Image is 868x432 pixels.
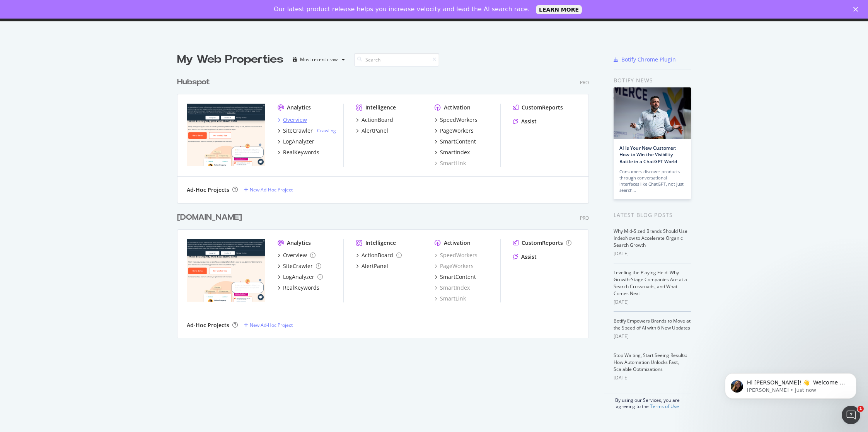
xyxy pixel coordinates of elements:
[362,127,388,135] div: AlertPanel
[278,149,319,156] a: RealKeywords
[440,116,477,124] div: SpeedWorkers
[521,118,537,125] div: Assist
[440,273,476,281] div: SmartContent
[580,215,589,221] div: Pro
[513,118,537,125] a: Assist
[300,57,339,62] div: Most recent crawl
[365,104,396,111] div: Intelligence
[187,186,229,194] div: Ad-Hoc Projects
[283,262,313,270] div: SiteCrawler
[356,116,393,124] a: ActionBoard
[858,406,864,412] span: 1
[621,56,676,63] div: Botify Chrome Plugin
[317,127,336,134] a: Crawling
[362,116,393,124] div: ActionBoard
[356,127,388,135] a: AlertPanel
[440,127,474,135] div: PageWorkers
[614,269,687,297] a: Leveling the Playing Field: Why Growth-Stage Companies Are at a Search Crossroads, and What Comes...
[513,104,563,111] a: CustomReports
[444,239,471,247] div: Activation
[244,322,293,328] a: New Ad-Hoc Project
[278,127,336,135] a: SiteCrawler- Crawling
[444,104,471,111] div: Activation
[435,127,474,135] a: PageWorkers
[580,79,589,86] div: Pro
[614,374,691,381] div: [DATE]
[278,262,321,270] a: SiteCrawler
[278,251,315,259] a: Overview
[278,273,323,281] a: LogAnalyzer
[365,239,396,247] div: Intelligence
[513,239,571,247] a: CustomReports
[362,251,393,259] div: ActionBoard
[435,262,474,270] a: PageWorkers
[713,357,868,411] iframe: Intercom notifications message
[177,77,210,88] div: Hubspot
[650,403,679,410] a: Terms of Use
[435,116,477,124] a: SpeedWorkers
[614,333,691,340] div: [DATE]
[435,159,466,167] a: SmartLink
[290,53,348,66] button: Most recent crawl
[435,138,476,145] a: SmartContent
[614,87,691,139] img: AI Is Your New Customer: How to Win the Visibility Battle in a ChatGPT World
[177,212,242,223] div: [DOMAIN_NAME]
[614,318,691,331] a: Botify Empowers Brands to Move at the Speed of AI with 6 New Updates
[187,321,229,329] div: Ad-Hoc Projects
[435,284,470,292] a: SmartIndex
[283,284,319,292] div: RealKeywords
[440,138,476,145] div: SmartContent
[435,251,477,259] a: SpeedWorkers
[283,273,314,281] div: LogAnalyzer
[356,251,402,259] a: ActionBoard
[283,127,313,135] div: SiteCrawler
[278,116,307,124] a: Overview
[244,186,293,193] a: New Ad-Hoc Project
[522,239,563,247] div: CustomReports
[614,250,691,257] div: [DATE]
[177,212,245,223] a: [DOMAIN_NAME]
[278,284,319,292] a: RealKeywords
[283,149,319,156] div: RealKeywords
[177,52,283,67] div: My Web Properties
[278,138,314,145] a: LogAnalyzer
[187,104,265,166] img: hubspot.com
[287,104,311,111] div: Analytics
[536,5,582,14] a: LEARN MORE
[853,7,861,12] div: Close
[250,186,293,193] div: New Ad-Hoc Project
[614,352,687,372] a: Stop Waiting, Start Seeing Results: How Automation Unlocks Fast, Scalable Optimizations
[440,149,470,156] div: SmartIndex
[435,295,466,302] a: SmartLink
[604,393,691,410] div: By using our Services, you are agreeing to the
[177,67,595,338] div: grid
[283,116,307,124] div: Overview
[614,76,691,85] div: Botify news
[619,169,685,193] div: Consumers discover products through conversational interfaces like ChatGPT, not just search…
[283,138,314,145] div: LogAnalyzer
[274,5,530,13] div: Our latest product release helps you increase velocity and lead the AI search race.
[619,145,677,164] a: AI Is Your New Customer: How to Win the Visibility Battle in a ChatGPT World
[522,104,563,111] div: CustomReports
[614,56,676,63] a: Botify Chrome Plugin
[354,53,439,67] input: Search
[362,262,388,270] div: AlertPanel
[842,406,860,424] iframe: Intercom live chat
[314,127,336,134] div: -
[521,253,537,261] div: Assist
[187,239,265,302] img: hubspot-bulkdataexport.com
[287,239,311,247] div: Analytics
[435,273,476,281] a: SmartContent
[435,149,470,156] a: SmartIndex
[356,262,388,270] a: AlertPanel
[614,299,691,306] div: [DATE]
[614,211,691,219] div: Latest Blog Posts
[513,253,537,261] a: Assist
